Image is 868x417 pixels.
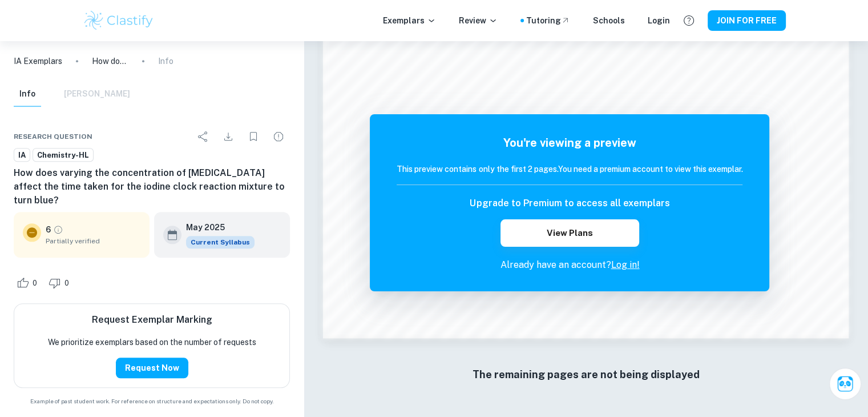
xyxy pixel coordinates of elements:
[158,55,173,67] p: Info
[611,259,639,270] a: Log in!
[26,278,43,289] span: 0
[679,11,699,30] button: Help and Feedback
[14,131,92,142] span: Research question
[46,236,140,246] span: Partially verified
[648,14,670,27] a: Login
[83,9,155,32] img: Clastify logo
[186,236,255,248] span: Current Syllabus
[14,274,43,292] div: Like
[48,336,256,348] p: We prioritize exemplars based on the number of requests
[397,134,742,151] h5: You're viewing a preview
[92,313,212,327] h6: Request Exemplar Marking
[397,258,742,272] p: Already have an account?
[53,224,63,235] a: Grade partially verified
[14,148,30,162] a: IA
[92,55,128,67] p: How does varying the concentration of [MEDICAL_DATA] affect the time taken for the iodine clock r...
[526,14,570,27] a: Tutoring
[14,397,290,406] span: Example of past student work. For reference on structure and expectations only. Do not copy.
[346,367,826,383] h6: The remaining pages are not being displayed
[267,125,290,148] div: Report issue
[33,150,93,161] span: Chemistry-HL
[186,236,255,248] div: This exemplar is based on the current syllabus. Feel free to refer to it for inspiration/ideas wh...
[46,223,51,236] p: 6
[186,221,245,234] h6: May 2025
[46,274,75,292] div: Dislike
[242,125,265,148] div: Bookmark
[33,148,94,162] a: Chemistry-HL
[58,278,75,289] span: 0
[192,125,215,148] div: Share
[116,358,188,378] button: Request Now
[593,14,625,27] a: Schools
[459,14,498,27] p: Review
[470,197,669,210] h6: Upgrade to Premium to access all exemplars
[14,55,62,67] a: IA Exemplars
[708,10,786,31] button: JOIN FOR FREE
[217,125,240,148] div: Download
[397,163,742,175] h6: This preview contains only the first 2 pages. You need a premium account to view this exemplar.
[14,166,290,207] h6: How does varying the concentration of [MEDICAL_DATA] affect the time taken for the iodine clock r...
[14,82,41,107] button: Info
[383,14,436,27] p: Exemplars
[500,219,639,247] button: View Plans
[829,368,861,400] button: Ask Clai
[14,150,30,161] span: IA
